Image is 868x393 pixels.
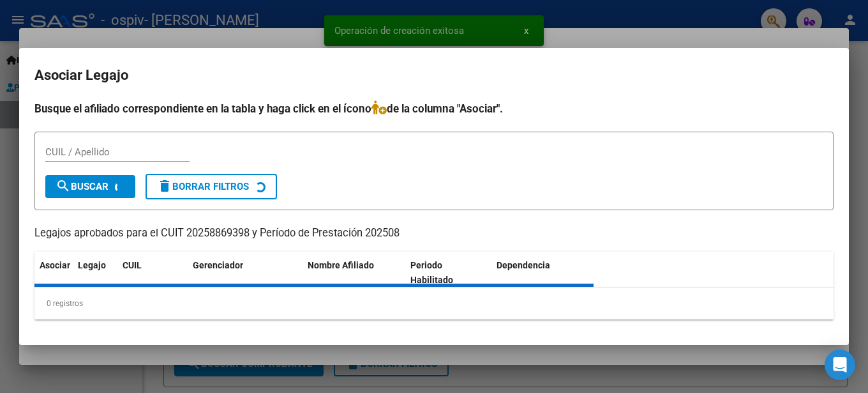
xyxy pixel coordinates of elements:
span: Gerenciador [193,260,243,270]
p: Legajos aprobados para el CUIT 20258869398 y Período de Prestación 202508 [34,226,834,242]
span: Buscar [56,181,108,192]
h4: Busque el afiliado correspondiente en la tabla y haga click en el ícono de la columna "Asociar". [34,100,834,117]
div: Open Intercom Messenger [825,350,855,380]
span: Nombre Afiliado [308,260,374,270]
span: CUIL [123,260,142,270]
mat-icon: search [56,178,71,194]
span: Dependencia [497,260,550,270]
span: Legajo [78,260,106,270]
datatable-header-cell: Legajo [73,252,117,294]
span: Asociar [40,260,70,270]
datatable-header-cell: Nombre Afiliado [303,252,405,294]
datatable-header-cell: Asociar [34,252,73,294]
button: Buscar [45,175,135,198]
button: Borrar Filtros [146,174,277,199]
mat-icon: delete [157,178,172,194]
span: Periodo Habilitado [410,260,453,285]
span: Borrar Filtros [157,181,249,192]
datatable-header-cell: Periodo Habilitado [405,252,491,294]
datatable-header-cell: CUIL [117,252,188,294]
datatable-header-cell: Dependencia [491,252,594,294]
datatable-header-cell: Gerenciador [188,252,303,294]
h2: Asociar Legajo [34,63,834,88]
div: 0 registros [34,288,834,320]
